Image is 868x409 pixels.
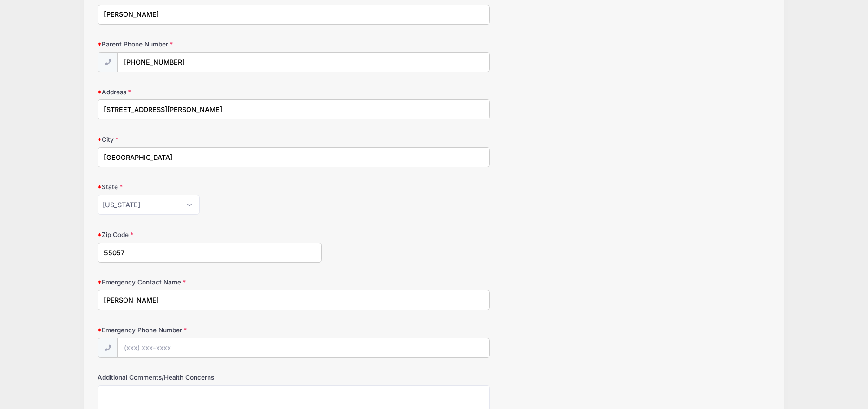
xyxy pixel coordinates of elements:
label: Emergency Phone Number [98,325,322,335]
label: Zip Code [98,230,322,239]
label: Additional Comments/Health Concerns [98,373,322,382]
label: State [98,182,322,191]
label: Address [98,87,322,97]
input: (xxx) xxx-xxxx [117,52,490,72]
label: Parent Phone Number [98,40,322,49]
input: (xxx) xxx-xxxx [117,338,490,358]
input: xxxxx [98,243,322,263]
label: City [98,135,322,144]
label: Emergency Contact Name [98,277,322,287]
